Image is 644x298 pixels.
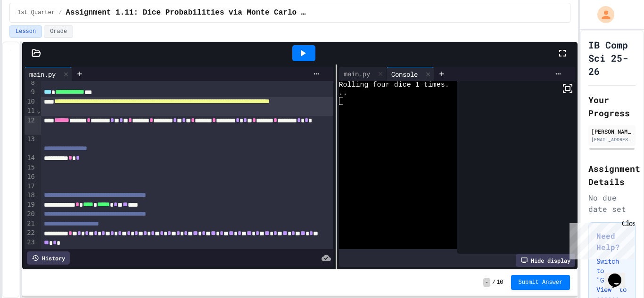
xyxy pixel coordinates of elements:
div: main.py [339,67,387,81]
div: main.py [339,69,375,79]
div: 16 [25,172,36,182]
span: / [58,9,62,16]
span: Submit Answer [519,279,563,286]
div: 15 [25,163,36,172]
div: [PERSON_NAME] [591,127,633,136]
div: My Account [587,4,617,25]
span: 10 [496,279,503,286]
div: Console [387,69,422,79]
div: 13 [25,135,36,153]
span: Fold line [36,107,41,114]
iframe: chat widget [604,260,635,289]
div: 20 [25,209,36,219]
div: 12 [25,116,36,135]
h2: Your Progress [588,93,636,120]
div: 24 [25,247,36,266]
h1: IB Comp Sci 25-26 [588,38,636,78]
h2: Assignment Details [588,162,636,188]
div: 22 [25,228,36,238]
div: History [27,251,70,265]
div: 21 [25,219,36,228]
div: 11 [25,106,36,116]
span: .. [339,89,347,97]
div: 23 [25,238,36,247]
button: Lesson [9,25,42,38]
div: main.py [25,67,72,81]
div: Chat with us now!Close [4,4,65,60]
div: Hide display [516,254,575,267]
button: Grade [44,25,73,38]
div: 8 [25,78,36,88]
div: 18 [25,191,36,200]
span: 1st Quarter [17,9,55,16]
div: No due date set [588,192,636,215]
span: Assignment 1.11: Dice Probabilities via Monte Carlo Methods [66,7,307,18]
span: / [492,279,495,286]
button: Submit Answer [511,275,570,290]
div: main.py [25,69,60,79]
span: Rolling four dice 1 times. [339,81,449,89]
div: Console [387,67,434,81]
div: 10 [25,97,36,106]
div: 9 [25,88,36,97]
div: 19 [25,200,36,209]
iframe: chat widget [566,219,635,259]
div: 14 [25,153,36,163]
div: 17 [25,182,36,191]
div: [EMAIL_ADDRESS][DOMAIN_NAME] [591,136,633,143]
span: - [483,278,490,287]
